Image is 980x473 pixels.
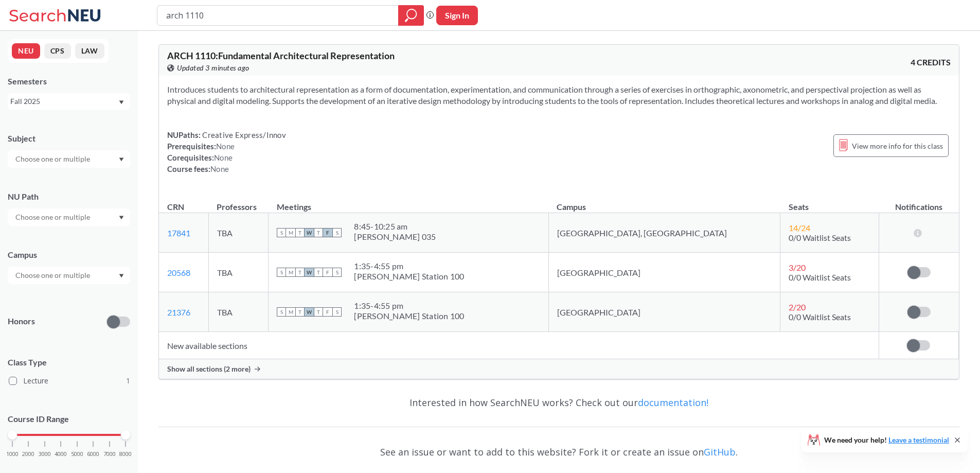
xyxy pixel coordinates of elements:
span: 7000 [103,451,116,457]
div: [PERSON_NAME] Station 100 [354,271,464,282]
p: Course ID Range [8,413,130,425]
div: Dropdown arrow [8,150,130,168]
span: S [332,268,342,277]
span: M [286,268,295,277]
svg: magnifying glass [405,8,417,23]
td: TBA [208,213,269,253]
div: 8:45 - 10:25 am [354,221,436,232]
span: T [295,228,305,237]
span: S [277,228,286,237]
svg: Dropdown arrow [119,274,124,278]
span: T [295,307,305,317]
div: Dropdown arrow [8,267,130,284]
span: F [323,268,332,277]
div: 1:35 - 4:55 pm [354,261,464,271]
span: F [323,228,332,237]
svg: Dropdown arrow [119,216,124,220]
span: T [314,268,323,277]
span: ARCH 1110 : Fundamental Architectural Representation [167,50,395,61]
span: S [332,228,342,237]
td: TBA [208,253,269,292]
div: CRN [167,201,184,213]
div: Fall 2025Dropdown arrow [8,93,130,110]
button: LAW [75,43,104,59]
section: Introduces students to architectural representation as a form of documentation, experimentation, ... [167,84,951,107]
span: 3 / 20 [789,262,806,272]
svg: Dropdown arrow [119,100,124,104]
span: S [277,307,286,317]
a: Leave a testimonial [888,435,949,444]
div: [PERSON_NAME] Station 100 [354,311,464,321]
span: W [305,307,314,317]
span: S [277,268,286,277]
span: 0/0 Waitlist Seats [789,312,851,322]
div: Semesters [8,76,130,87]
span: F [323,307,332,317]
th: Notifications [879,191,958,213]
span: M [286,228,295,237]
span: View more info for this class [852,139,943,152]
div: Dropdown arrow [8,208,130,226]
input: Choose one or multiple [10,269,97,282]
button: NEU [12,43,40,59]
span: S [332,307,342,317]
span: M [286,307,295,317]
button: Sign In [436,6,478,25]
span: T [295,268,305,277]
td: [GEOGRAPHIC_DATA] [548,253,780,292]
p: Honors [8,316,35,327]
span: Show all sections (2 more) [167,364,251,374]
td: [GEOGRAPHIC_DATA], [GEOGRAPHIC_DATA] [548,213,780,253]
div: Fall 2025 [10,96,118,107]
div: NU Path [8,191,130,202]
a: 20568 [167,268,190,277]
a: documentation! [638,396,708,409]
label: Lecture [9,374,130,388]
span: Creative Express/Innov [201,130,286,139]
a: 17841 [167,228,190,238]
span: 2000 [22,451,34,457]
span: 1 [126,375,130,387]
span: 6000 [87,451,99,457]
th: Campus [548,191,780,213]
span: Updated 3 minutes ago [177,62,250,74]
th: Seats [780,191,879,213]
div: Campus [8,249,130,260]
span: We need your help! [824,436,949,444]
span: 0/0 Waitlist Seats [789,233,851,242]
input: Choose one or multiple [10,153,97,165]
span: None [214,153,233,162]
th: Meetings [269,191,548,213]
span: T [314,228,323,237]
a: 21376 [167,307,190,317]
td: New available sections [159,332,879,359]
div: [PERSON_NAME] 035 [354,232,436,242]
span: 1000 [6,451,19,457]
span: 4000 [55,451,67,457]
span: W [305,268,314,277]
span: 8000 [119,451,132,457]
div: Subject [8,133,130,144]
span: 2 / 20 [789,302,806,312]
input: Class, professor, course number, "phrase" [165,7,391,24]
td: [GEOGRAPHIC_DATA] [548,292,780,332]
span: None [210,164,229,173]
span: 4 CREDITS [911,57,951,68]
a: GitHub [704,446,736,458]
div: See an issue or want to add to this website? Fork it or create an issue on . [158,437,959,467]
div: NUPaths: Prerequisites: Corequisites: Course fees: [167,129,286,174]
div: Show all sections (2 more) [159,359,959,379]
div: 1:35 - 4:55 pm [354,301,464,311]
div: Interested in how SearchNEU works? Check out our [158,388,959,417]
span: 3000 [39,451,51,457]
span: W [305,228,314,237]
span: T [314,307,323,317]
span: 5000 [71,451,83,457]
span: None [216,142,235,151]
svg: Dropdown arrow [119,157,124,162]
div: magnifying glass [398,5,424,26]
th: Professors [208,191,269,213]
span: 0/0 Waitlist Seats [789,272,851,282]
td: TBA [208,292,269,332]
input: Choose one or multiple [10,211,97,223]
